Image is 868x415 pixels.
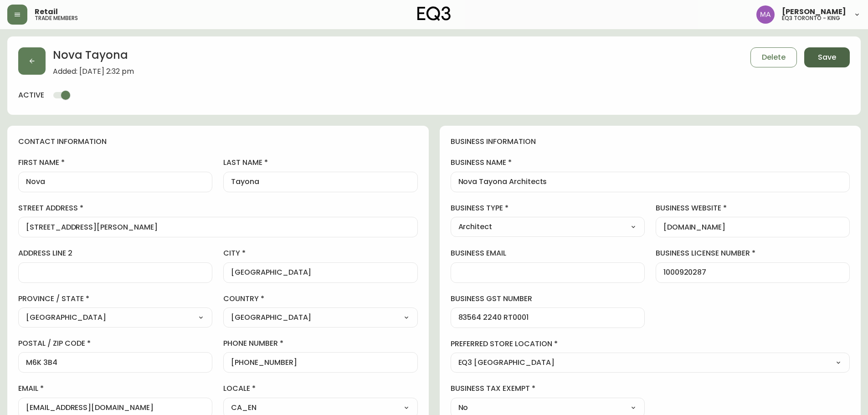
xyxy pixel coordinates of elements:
label: preferred store location [451,339,850,349]
label: address line 2 [18,248,212,258]
h4: active [18,90,44,100]
h4: contact information [18,137,418,147]
label: first name [18,158,212,168]
label: city [223,248,417,258]
h4: business information [451,137,850,147]
label: phone number [223,338,417,348]
h5: eq3 toronto - king [782,15,840,21]
button: Save [804,47,850,67]
label: business name [451,158,850,168]
label: business email [451,248,645,258]
button: Delete [750,47,797,67]
label: business website [656,203,850,213]
label: country [223,294,417,304]
span: Retail [35,8,58,15]
label: province / state [18,294,212,304]
h5: trade members [35,15,78,21]
label: business license number [656,248,850,258]
h2: Nova Tayona [53,47,134,67]
label: last name [223,158,417,168]
label: email [18,384,212,394]
label: locale [223,384,417,394]
label: street address [18,203,418,213]
span: Delete [762,52,786,62]
span: Added: [DATE] 2:32 pm [53,67,134,76]
input: https://www.designshop.com [663,223,842,231]
img: 4f0989f25cbf85e7eb2537583095d61e [756,5,775,24]
label: business type [451,203,645,213]
img: logo [417,6,451,21]
label: postal / zip code [18,338,212,348]
label: business tax exempt [451,384,645,394]
span: Save [818,52,836,62]
label: business gst number [451,294,645,304]
span: [PERSON_NAME] [782,8,846,15]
